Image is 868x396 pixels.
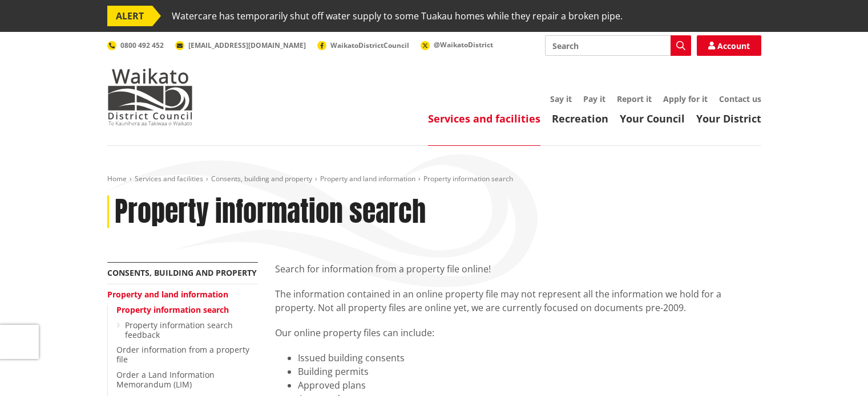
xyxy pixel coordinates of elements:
[298,365,761,378] li: Building permits
[317,40,409,50] a: WaikatoDistrictCouncil
[620,112,685,125] a: Your Council
[583,93,605,104] a: Pay it
[175,40,306,50] a: [EMAIL_ADDRESS][DOMAIN_NAME]
[298,378,761,392] li: Approved plans
[275,262,761,276] p: Search for information from a property file online!
[696,112,761,125] a: Your District
[107,267,257,278] a: Consents, building and property
[116,344,249,365] a: Order information from a property file
[423,174,513,183] span: Property information search
[188,40,306,50] span: [EMAIL_ADDRESS][DOMAIN_NAME]
[545,35,691,56] input: Search input
[107,40,164,50] a: 0800 492 452
[552,112,608,125] a: Recreation
[107,174,127,183] a: Home
[120,40,164,50] span: 0800 492 452
[172,6,623,26] span: Watercare has temporarily shut off water supply to some Tuakau homes while they repair a broken p...
[421,40,493,50] a: @WaikatoDistrict
[275,287,761,315] p: The information contained in an online property file may not represent all the information we hol...
[434,40,493,50] span: @WaikatoDistrict
[125,320,233,340] a: Property information search feedback
[107,289,228,300] a: Property and land information
[719,93,761,104] a: Contact us
[663,93,708,104] a: Apply for it
[107,68,193,125] img: Waikato District Council - Te Kaunihera aa Takiwaa o Waikato
[298,351,761,365] li: Issued building consents
[116,304,229,315] a: Property information search
[330,40,409,50] span: WaikatoDistrictCouncil
[115,195,426,228] h1: Property information search
[428,112,540,125] a: Services and facilities
[211,174,312,183] a: Consents, building and property
[617,93,652,104] a: Report it
[107,6,152,26] span: ALERT
[697,35,761,56] a: Account
[550,93,572,104] a: Say it
[320,174,415,183] a: Property and land information
[107,174,761,184] nav: breadcrumb
[275,326,434,339] span: Our online property files can include:
[116,369,215,390] a: Order a Land Information Memorandum (LIM)
[135,174,203,183] a: Services and facilities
